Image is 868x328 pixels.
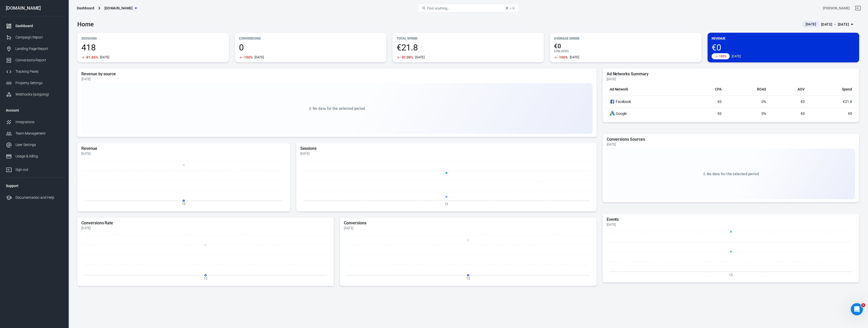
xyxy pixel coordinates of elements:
[852,2,864,14] a: Sign out
[15,131,63,136] div: Team Management
[861,303,865,307] span: 1
[15,69,63,74] div: Tracking Pixels
[804,22,818,27] span: [DATE]
[182,202,186,206] tspan: 13
[81,43,225,52] span: 418
[607,217,855,222] h5: Events
[2,128,67,139] a: Team Management
[848,112,852,116] span: €0
[81,152,286,156] div: [DATE]
[300,146,593,151] h5: Sessions
[15,195,63,200] div: Documentation and Help
[607,83,688,96] th: Ad Network
[717,100,722,104] span: €0
[100,55,109,59] div: [DATE]
[801,112,805,116] span: €0
[15,167,63,172] div: Sign out
[607,137,855,142] h5: Conversions Sources
[204,277,207,280] tspan: 13
[2,32,67,43] a: Campaign Report
[415,55,424,59] div: [DATE]
[15,35,63,40] div: Campaign Report
[762,100,766,104] span: 0%
[81,221,330,226] h5: Conversions Rate
[300,152,593,156] div: [DATE]
[427,6,450,10] span: Find anything...
[718,55,727,58] span: -100%
[15,80,63,86] div: Property Settings
[554,43,697,49] span: €0
[418,4,519,12] button: Find anything...⌘ + K
[808,83,855,96] th: Spend
[15,142,63,148] div: User Settings
[2,6,67,10] div: [DOMAIN_NAME]
[688,83,725,96] th: CPA
[505,6,515,10] div: ⌘ + K
[610,111,685,116] div: Google
[81,77,593,81] div: [DATE]
[397,43,540,52] span: €21.8
[239,36,382,41] p: Conversions
[2,77,67,89] a: Property Settings
[607,142,855,147] div: [DATE]
[81,71,593,77] h5: Revenue by source
[81,226,330,230] div: [DATE]
[400,56,413,59] span: -97.08%
[561,49,569,53] span: €0.03
[2,180,67,192] li: Support
[15,58,63,63] div: Conversions Report
[313,106,365,111] span: No data for the selected period
[344,226,592,230] div: [DATE]
[707,172,759,176] span: No data for the selected period
[2,54,67,66] a: Conversions Report
[445,202,448,206] tspan: 13
[15,119,63,125] div: Integrations
[610,111,615,116] div: Google Ads
[104,5,133,11] span: casatech-es.com
[712,36,855,41] p: Revenue
[397,36,540,41] p: Total Spend
[732,54,741,58] div: [DATE]
[77,21,94,28] h3: Home
[801,100,805,104] span: €0
[2,162,67,175] a: Sign out
[15,154,63,159] div: Usage & billing
[2,66,67,77] a: Tracking Pixels
[243,56,253,59] span: -100%
[729,273,733,277] tspan: 13
[255,55,264,59] div: [DATE]
[610,99,685,105] div: Facebook
[2,116,67,128] a: Integrations
[610,99,615,105] svg: Facebook Ads
[2,139,67,151] a: User Settings
[823,6,850,11] div: Account id: VW6wEJAx
[558,56,568,59] span: -100%
[769,83,808,96] th: AOV
[2,89,67,100] a: Webhooks (outgoing)
[15,92,63,97] div: Webhooks (outgoing)
[81,36,225,41] p: Sessions
[725,83,769,96] th: ROAS
[821,21,849,28] div: [DATE] － [DATE]
[607,223,855,227] div: [DATE]
[712,43,855,52] span: €0
[77,6,94,11] div: Dashboard
[15,23,63,29] div: Dashboard
[2,43,67,54] a: Landing Page Report
[2,104,67,116] li: Account
[554,36,697,41] p: Average Order
[2,151,67,162] a: Usage & billing
[607,77,855,81] div: [DATE]
[81,146,286,151] h5: Revenue
[799,20,859,29] button: [DATE][DATE] － [DATE]
[554,49,561,53] span: CPA :
[15,46,63,51] div: Landing Page Report
[344,221,592,226] h5: Conversions
[607,71,855,77] h5: Ad Networks Summary
[843,100,852,104] span: €21.8
[239,43,382,52] span: 0
[717,112,722,116] span: €0
[762,112,766,116] span: 0%
[851,303,863,315] iframe: Intercom live chat
[85,56,98,59] span: -81.86%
